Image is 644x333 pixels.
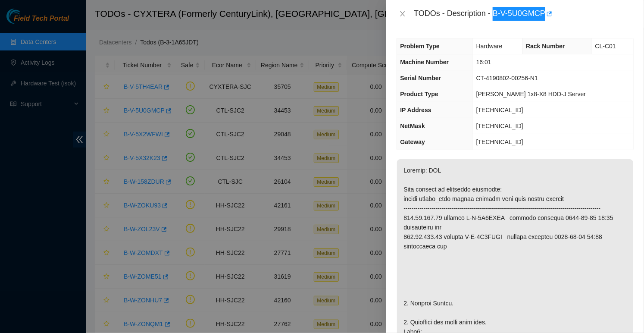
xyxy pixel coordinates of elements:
span: CT-4190802-00256-N1 [476,75,538,82]
span: 16:01 [476,59,491,66]
span: Rack Number [526,43,565,50]
button: Close [397,10,409,18]
span: [PERSON_NAME] 1x8-X8 HDD-J Server [476,91,586,97]
span: Serial Number [400,75,441,82]
span: CL-C01 [595,43,616,50]
div: TODOs - Description - B-V-5U0GMCP [414,7,634,21]
span: close [399,10,406,17]
span: Machine Number [400,59,449,66]
span: Gateway [400,138,425,145]
span: [TECHNICAL_ID] [476,107,523,113]
span: [TECHNICAL_ID] [476,138,523,145]
span: Hardware [476,43,503,50]
span: NetMask [400,123,425,129]
span: Problem Type [400,43,440,50]
span: Product Type [400,91,438,97]
span: [TECHNICAL_ID] [476,123,523,129]
span: IP Address [400,107,431,113]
